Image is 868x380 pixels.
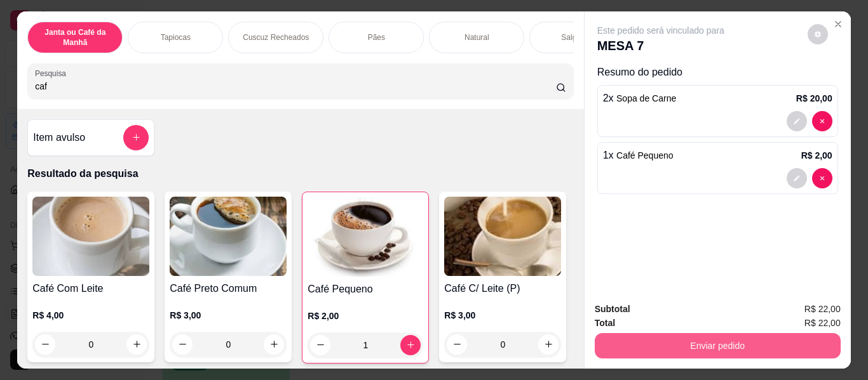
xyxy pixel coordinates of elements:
h4: Item avulso [33,130,85,145]
img: product-image [32,197,149,276]
button: Enviar pedido [595,333,841,358]
p: Este pedido será vinculado para [597,24,724,37]
p: R$ 2,00 [801,149,832,162]
button: add-separate-item [123,125,149,150]
p: Resumo do pedido [597,65,838,80]
label: Pesquisa [35,68,71,79]
input: Pesquisa [35,80,556,93]
span: Café Pequeno [616,150,674,161]
p: R$ 2,00 [308,310,423,322]
p: Resultado da pesquisa [27,166,573,181]
span: R$ 22,00 [804,316,841,330]
button: decrease-product-quantity [35,334,55,355]
p: R$ 3,00 [444,309,561,322]
h4: Café Pequeno [308,282,423,297]
p: Natural [465,32,489,43]
p: 2 x [603,91,677,106]
button: decrease-product-quantity [808,24,828,44]
p: Tapiocas [161,32,191,43]
img: product-image [170,197,287,276]
img: product-image [308,197,423,277]
button: decrease-product-quantity [812,168,832,188]
button: decrease-product-quantity [172,334,193,355]
h4: Café Com Leite [32,281,149,296]
button: increase-product-quantity [538,334,559,355]
h4: Café Preto Comum [170,281,287,296]
p: Cuscuz Recheados [243,32,309,43]
button: decrease-product-quantity [787,168,807,188]
button: increase-product-quantity [126,334,147,355]
p: R$ 20,00 [796,92,832,105]
span: Sopa de Carne [616,93,676,103]
button: decrease-product-quantity [812,111,832,131]
p: R$ 4,00 [32,309,149,322]
p: MESA 7 [597,37,724,55]
p: Janta ou Café da Manhã [38,27,112,48]
button: increase-product-quantity [264,334,284,355]
button: decrease-product-quantity [787,111,807,131]
img: product-image [444,197,561,276]
p: 1 x [603,148,674,163]
span: R$ 22,00 [804,302,841,316]
strong: Total [595,318,615,328]
p: Salgados [561,32,593,43]
p: Pães [368,32,385,43]
button: increase-product-quantity [400,335,421,355]
button: Close [828,14,848,34]
button: decrease-product-quantity [447,334,467,355]
p: R$ 3,00 [170,309,287,322]
h4: Café C/ Leite (P) [444,281,561,296]
button: decrease-product-quantity [310,335,330,355]
strong: Subtotal [595,304,630,314]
